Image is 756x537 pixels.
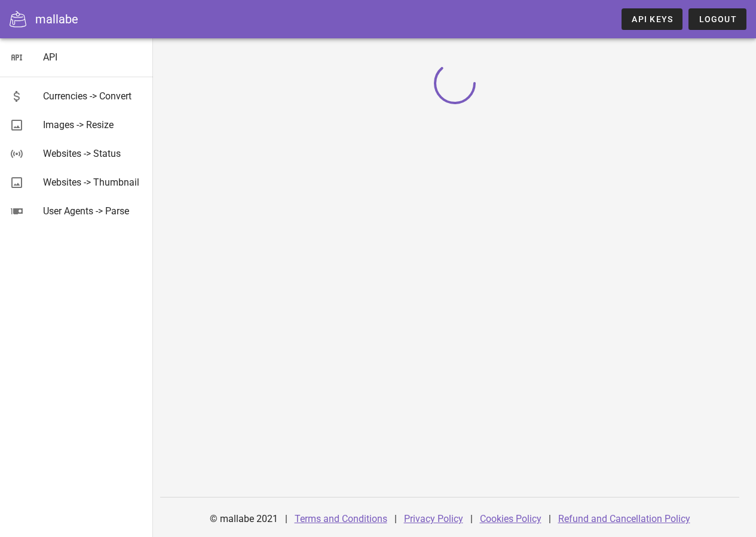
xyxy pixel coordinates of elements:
[43,205,143,217] div: User Agents -> Parse
[558,513,690,524] a: Refund and Cancellation Policy
[470,505,473,533] div: |
[43,51,143,63] div: API
[43,177,143,188] div: Websites -> Thumbnail
[43,119,143,131] div: Images -> Resize
[698,14,737,24] span: Logout
[631,14,673,24] span: API Keys
[285,505,287,533] div: |
[622,8,682,30] a: API Keys
[549,505,551,533] div: |
[404,513,463,524] a: Privacy Policy
[295,513,387,524] a: Terms and Conditions
[688,8,746,30] button: Logout
[203,505,285,533] div: © mallabe 2021
[35,10,78,28] div: mallabe
[43,90,143,102] div: Currencies -> Convert
[394,505,397,533] div: |
[480,513,541,524] a: Cookies Policy
[43,148,143,159] div: Websites -> Status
